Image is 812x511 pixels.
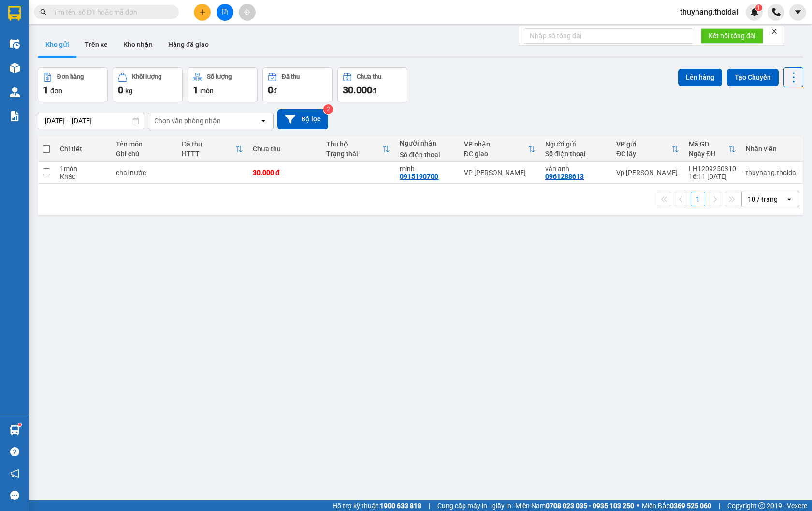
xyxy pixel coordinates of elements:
strong: 0708 023 035 - 0935 103 250 [546,502,634,510]
th: Toggle SortBy [321,136,395,162]
div: Ghi chú [116,150,172,158]
div: HTTT [182,150,235,158]
button: Số lượng1món [188,67,258,102]
div: Đã thu [182,140,235,148]
div: 10 / trang [748,194,778,204]
div: Chưa thu [253,145,317,153]
div: chai nước [116,169,172,176]
input: Nhập số tổng đài [524,28,693,44]
span: plus [199,9,206,15]
span: file-add [221,9,228,15]
div: Trạng thái [326,150,382,158]
div: Thu hộ [326,140,382,148]
button: Chưa thu30.000đ [337,67,407,102]
div: 1 món [60,165,106,173]
img: phone-icon [772,8,781,16]
button: 1 [691,192,705,206]
span: 0 [268,84,273,96]
div: minh [400,165,454,173]
div: Chưa thu [357,73,381,80]
button: caret-down [789,4,806,21]
div: Ngày ĐH [689,150,728,158]
img: solution-icon [10,111,20,121]
span: 0 [118,84,123,96]
img: warehouse-icon [10,425,20,435]
div: 0915190700 [400,173,438,180]
div: Người nhận [400,139,454,147]
span: 1 [193,84,198,96]
div: Tên món [116,140,172,148]
sup: 2 [323,104,333,114]
span: 1 [43,84,48,96]
span: question-circle [10,447,19,456]
span: 1 [757,4,760,11]
strong: 1900 633 818 [380,502,421,510]
th: Toggle SortBy [611,136,684,162]
img: warehouse-icon [10,63,20,73]
input: Select a date range. [38,113,144,129]
div: Chi tiết [60,145,106,153]
sup: 1 [755,4,762,11]
button: Đơn hàng1đơn [38,67,108,102]
span: đ [372,87,376,95]
div: Số điện thoại [400,151,454,159]
span: | [429,500,430,511]
span: caret-down [794,8,802,16]
div: 16:11 [DATE] [689,173,736,180]
span: đơn [50,87,62,95]
button: plus [194,4,211,21]
span: | [719,500,720,511]
button: Khối lượng0kg [113,67,183,102]
button: Đã thu0đ [262,67,333,102]
div: Khối lượng [132,73,161,80]
button: Trên xe [77,33,116,56]
div: ĐC lấy [616,150,671,158]
button: Bộ lọc [277,109,328,129]
button: aim [239,4,256,21]
div: Nhân viên [746,145,797,153]
button: file-add [217,4,233,21]
button: Tạo Chuyến [727,69,779,86]
button: Kết nối tổng đài [701,28,763,44]
div: Chọn văn phòng nhận [154,116,221,126]
div: Người gửi [545,140,607,148]
div: Khác [60,173,106,180]
th: Toggle SortBy [459,136,540,162]
img: logo-vxr [8,6,21,21]
span: 30.000 [343,84,372,96]
div: Đơn hàng [57,73,84,80]
th: Toggle SortBy [177,136,248,162]
strong: 0369 525 060 [670,502,711,510]
div: LH1209250310 [689,165,736,173]
button: Kho nhận [116,33,160,56]
div: 30.000 đ [253,169,317,176]
svg: open [260,117,267,125]
div: 0961288613 [545,173,584,180]
button: Lên hàng [678,69,722,86]
span: kg [125,87,132,95]
div: Số lượng [207,73,232,80]
svg: open [785,195,793,203]
img: icon-new-feature [750,8,759,16]
div: ĐC giao [464,150,528,158]
input: Tìm tên, số ĐT hoặc mã đơn [53,7,167,17]
span: Kết nối tổng đài [709,30,755,41]
div: vân anh [545,165,607,173]
div: Vp [PERSON_NAME] [616,169,679,176]
span: message [10,491,19,500]
div: VP nhận [464,140,528,148]
span: aim [244,9,250,15]
span: Miền Nam [515,500,634,511]
span: close [771,28,778,35]
button: Kho gửi [38,33,77,56]
span: đ [273,87,277,95]
th: Toggle SortBy [684,136,741,162]
div: VP gửi [616,140,671,148]
img: warehouse-icon [10,39,20,49]
div: Mã GD [689,140,728,148]
img: warehouse-icon [10,87,20,97]
span: thuyhang.thoidai [672,6,746,18]
div: Số điện thoại [545,150,607,158]
span: ⚪️ [637,504,639,508]
button: Hàng đã giao [160,33,217,56]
